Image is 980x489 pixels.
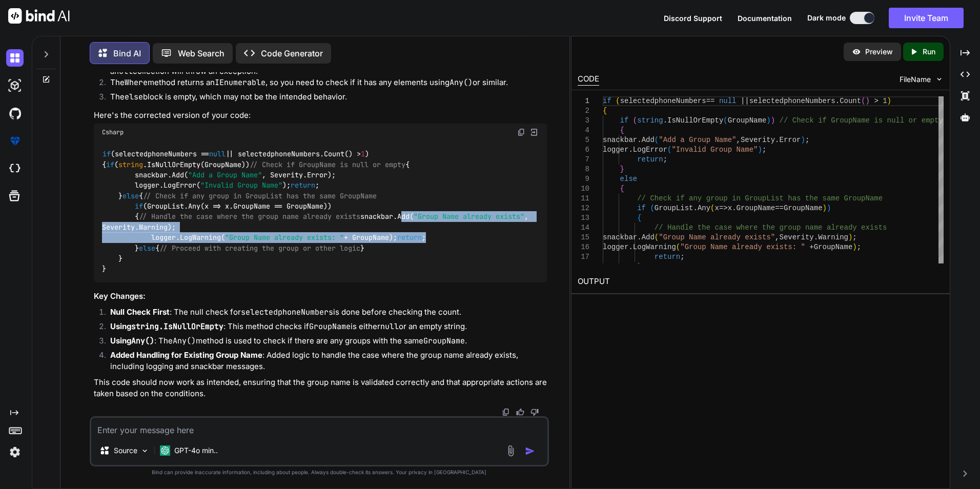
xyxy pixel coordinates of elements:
span: . [732,204,736,212]
span: logger [603,243,628,251]
li: The block is empty, which may not be the intended behavior. [102,91,547,106]
code: Where [125,77,148,88]
span: snackbar [603,136,637,144]
strong: Null Check First [110,307,170,317]
span: snackbar [603,233,637,241]
span: "Group Name already exists: " [225,233,344,242]
span: return [655,253,680,261]
span: x [728,204,732,212]
span: == [706,97,715,105]
span: ) [887,97,891,105]
img: Bind AI [8,8,70,24]
span: "Group Name already exists: " [680,243,805,251]
span: ( [616,97,620,105]
span: ( [710,204,714,212]
code: Any() [173,336,196,346]
span: x [715,204,719,212]
span: { [620,126,624,134]
img: cloudideIcon [6,160,24,177]
span: LogWarning [633,243,676,251]
span: // Check if any group in GroupList has the same Gr [637,194,852,202]
span: Csharp [102,128,124,136]
li: : The method is used to check if there are any groups with the same . [102,335,547,350]
span: IsNullOrEmpty [667,116,723,125]
p: Code Generator [261,47,323,59]
span: ; [762,146,766,154]
span: ( [655,233,659,241]
span: // Proceed with creating the group or other logic [159,243,360,253]
p: Preview [865,47,893,57]
span: } [637,262,641,271]
span: ; [852,233,856,241]
span: if [103,150,111,159]
p: Bind AI [113,47,141,59]
p: This code should now work as intended, ensuring that the group name is validated correctly and th... [94,377,547,400]
span: || [741,97,749,105]
div: 9 [578,174,589,184]
span: ) [771,116,775,125]
span: ( [633,116,637,125]
span: if [135,201,143,211]
span: Error [780,136,801,144]
span: Severity [741,136,775,144]
button: Discord Support [664,13,722,24]
span: "Group Name already exists" [414,212,524,221]
button: Documentation [738,13,792,24]
span: . [693,204,697,212]
span: if [603,97,611,105]
h2: OUTPUT [571,270,950,294]
span: ) [823,204,827,212]
div: 10 [578,184,589,194]
span: logger [603,146,628,154]
img: Open in Browser [529,128,539,137]
span: null [209,150,226,159]
img: githubDark [6,105,24,122]
code: GroupName [309,321,351,332]
li: : Added logic to handle the case where the group name already exists, including logging and snack... [102,350,547,373]
span: string [118,160,143,169]
span: GroupName [728,116,767,125]
div: 12 [578,203,589,213]
span: . [835,97,840,105]
span: 1 [883,97,887,105]
span: ) [766,116,770,125]
span: ) [758,146,762,154]
code: GroupName [423,336,465,346]
span: null [719,97,737,105]
span: ( [650,204,654,212]
div: 17 [578,252,589,262]
li: : This method checks if is either or an empty string. [102,321,547,335]
span: , [775,233,779,241]
img: GPT-4o mini [160,445,170,456]
div: 6 [578,145,589,155]
span: ) [866,97,870,105]
span: . [637,233,641,241]
span: Severity [780,233,814,241]
span: oupName [852,194,883,202]
div: 8 [578,165,589,174]
span: ) [801,136,805,144]
span: => [719,204,728,212]
span: } [620,165,624,173]
div: 1 [578,96,589,106]
span: // Check if GroupName is null or empty [250,160,405,169]
li: : The null check for is done before checking the count. [102,307,547,321]
div: 4 [578,126,589,135]
img: icon [525,446,535,456]
div: CODE [578,73,599,86]
span: return [637,155,663,164]
li: The method returns an , so you need to check if it has any elements using or similar. [102,77,547,91]
code: selectedphoneNumbers [241,307,333,317]
span: . [628,243,632,251]
span: , [736,136,740,144]
img: preview [852,47,861,56]
span: Dark mode [807,13,846,23]
span: { [620,185,624,193]
span: . [775,136,779,144]
img: like [516,408,524,416]
div: 5 [578,135,589,145]
span: "Add a Group Name" [659,136,736,144]
img: dislike [530,408,539,416]
span: LogError [633,146,667,154]
span: > [874,97,878,105]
